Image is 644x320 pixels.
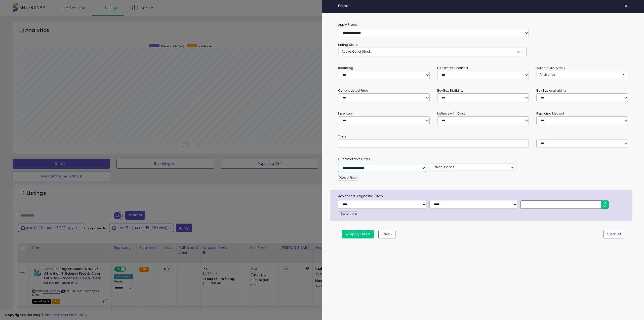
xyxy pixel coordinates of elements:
small: Current Listed Price [338,88,368,93]
small: Repricing Method [536,111,564,116]
button: Save [378,230,395,238]
span: Active, Out of Stock [342,49,371,54]
button: × [623,3,630,10]
span: Select Options [432,165,454,169]
small: Repricing [338,66,353,70]
h4: Filters [338,4,628,8]
button: Apply Filters [342,230,374,238]
span: All Listings [540,72,555,77]
button: Add Filter [339,211,358,217]
button: Add Filter [338,175,357,181]
span: Advanced Diagnostic Filters [334,193,632,199]
small: Listings with Cost [437,111,465,116]
small: BuyBox Availability [536,88,566,93]
button: Active, Out of Stock × [338,48,526,56]
small: Inventory [338,111,353,116]
small: Tags [334,134,632,139]
small: Fulfillment Channel [437,66,468,70]
small: Customizable Filters [334,156,632,162]
small: Listing State [338,43,357,47]
button: Select Options [429,163,517,171]
small: Without Min & Max [536,66,565,70]
small: BuyBox Eligibility [437,88,463,93]
button: All Listings [536,71,628,78]
span: × [517,49,520,55]
label: Apply Preset: [334,22,632,27]
button: Clear All [603,230,624,238]
span: × [625,3,628,10]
